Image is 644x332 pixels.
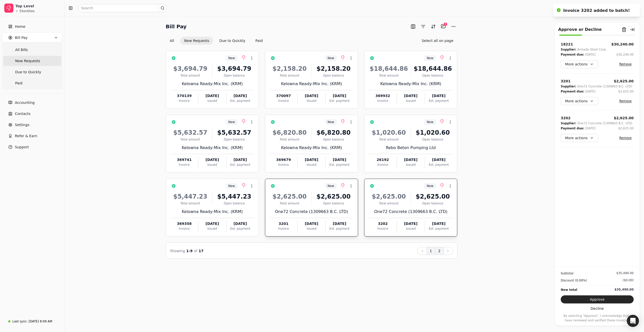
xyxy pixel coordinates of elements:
div: 370097 [270,93,297,99]
div: [DATE] 8:09 AM [29,319,52,324]
button: $2,625.00 [614,115,634,121]
div: 26192 [369,157,396,162]
div: $3,694.79 [171,64,210,73]
button: Remove [617,135,634,141]
button: 1 [426,247,435,255]
div: Issued [397,226,425,231]
div: Issued [298,99,325,103]
div: Kelowna Ready-Mix Inc. (KRM) [270,145,353,151]
div: Issued [298,226,325,231]
div: Invoice [369,162,396,167]
button: More [449,22,458,31]
div: Open balance [214,137,254,142]
div: [DATE] [425,93,452,99]
div: $35,490.00 [616,271,634,275]
div: Issued [198,162,226,167]
span: Showing [170,249,185,253]
div: Open balance [314,201,353,206]
div: Approve or Decline [558,27,602,33]
a: Settings [2,120,62,130]
div: Payment due: [561,52,584,57]
button: Bill Pay [2,33,62,43]
div: 3201 [270,221,297,226]
div: [DATE] [198,93,226,99]
button: Refer & Earn [2,131,62,141]
div: Invoice [369,226,396,231]
div: Total amount [369,73,409,78]
div: Open balance [314,137,353,142]
div: Est. payment [326,226,353,231]
a: Last sync:[DATE] 8:09 AM [2,317,62,326]
div: Open Intercom Messenger [627,315,639,327]
div: Supplier: [561,121,576,126]
div: [DATE] [226,157,254,162]
span: New [328,120,334,124]
span: New [228,184,235,188]
div: Total amount [270,201,309,206]
div: Invoice [270,99,297,103]
span: 1 - 9 [186,249,193,253]
div: Discount (0.00%) [561,278,587,283]
div: $6,820.80 [270,128,309,137]
span: of [194,249,197,253]
button: Remove [617,98,634,104]
button: Due to Quickly [215,37,249,45]
div: 3 [443,22,447,26]
div: [DATE] [198,157,226,162]
div: 3202 [369,221,396,226]
div: $2,158.20 [314,64,353,73]
div: [DATE] [425,157,452,162]
div: 369932 [369,93,396,99]
div: One72 Concrete (1309663 B.C. LTD) [270,209,353,215]
button: $2,625.00 [618,126,634,131]
div: Est. payment [425,226,452,231]
div: [DATE] [425,221,452,226]
div: $5,447.23 [171,192,210,201]
div: 369358 [171,221,198,226]
div: Invoice 3202 added to batch! [563,8,630,14]
span: Paid [15,81,22,86]
div: Open balance [214,73,254,78]
div: 3202 [561,115,571,121]
div: New total [561,287,577,292]
div: $2,625.00 [270,192,309,201]
div: Total amount [270,73,309,78]
div: Total amount [171,137,210,142]
div: Kelowna Ready-Mix Inc. (KRM) [270,81,353,87]
div: One72 Concrete (1309663 B.C. LTD) [577,121,632,126]
button: $30,240.00 [611,42,634,47]
button: Select all on page [418,37,457,45]
div: Est. payment [226,226,254,231]
div: Kelowna Ready-Mix Inc. (KRM) [171,145,254,151]
span: New [427,120,433,124]
button: $2,625.00 [618,89,634,94]
div: $30,240.00 [616,52,634,57]
button: $30,240.00 [616,52,634,57]
span: Refer & Earn [15,133,37,139]
div: Armada Steel Corp. [577,47,607,52]
div: [DATE] [226,93,254,99]
button: More actions [561,60,598,68]
span: All Bills [15,47,28,53]
div: [DATE] [585,52,596,57]
div: 55 entities [19,10,35,13]
div: Issued [198,99,226,103]
div: Issued [298,162,325,167]
span: Contacts [15,111,31,116]
div: [DATE] [397,157,425,162]
div: Total amount [171,201,210,206]
input: Search [78,4,167,12]
button: 2 [435,247,444,255]
div: Est. payment [425,99,452,103]
div: [DATE] [585,126,596,131]
div: Invoice [369,99,396,103]
button: Decline [561,304,634,313]
div: Est. payment [326,162,353,167]
div: Total amount [369,137,409,142]
div: Invoice [171,99,198,103]
span: Settings [15,122,29,128]
div: 18221 [561,42,573,47]
span: Home [15,24,25,29]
